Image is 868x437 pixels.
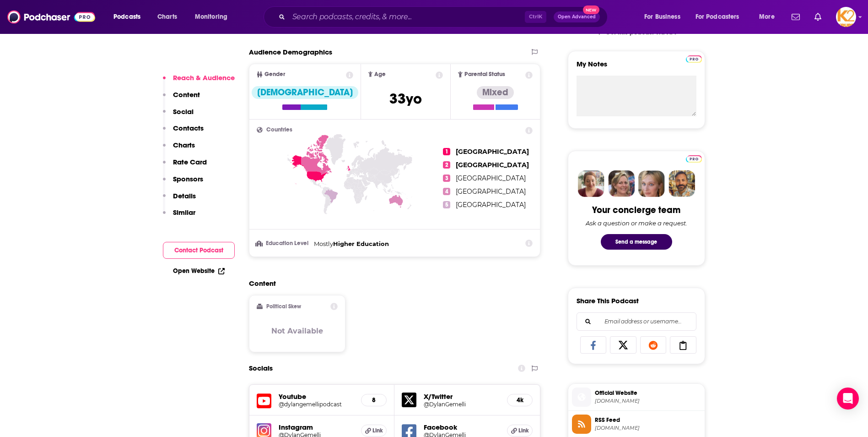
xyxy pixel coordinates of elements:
[173,267,225,275] a: Open Website
[189,10,239,24] button: open menu
[837,388,859,410] div: Open Intercom Messenger
[572,415,701,434] a: RSS Feed[DOMAIN_NAME]
[788,9,803,25] a: Show notifications dropdown
[580,336,607,354] a: Share on Facebook
[314,240,333,247] span: Mostly
[289,10,525,24] input: Search podcasts, credits, & more...
[686,54,702,63] a: Pro website
[456,161,529,169] span: [GEOGRAPHIC_DATA]
[163,175,203,191] button: Sponsors
[163,242,235,259] button: Contact Podcast
[583,5,599,14] span: New
[257,240,310,246] h3: Education Level
[173,124,204,132] p: Contacts
[361,425,387,437] a: Link
[173,158,207,166] p: Rate Card
[670,336,696,354] a: Copy Link
[113,11,140,23] span: Podcasts
[163,158,207,175] button: Rate Card
[279,401,354,408] a: @dylangemellipodcast
[811,9,825,25] a: Show notifications dropdown
[163,208,195,225] button: Similar
[389,90,422,108] span: 33 yo
[424,392,500,401] h5: X/Twitter
[372,427,383,434] span: Link
[173,141,195,149] p: Charts
[424,401,500,408] a: @DylanGemelli
[249,48,332,56] h2: Audience Demographics
[333,240,389,247] span: Higher Education
[690,10,753,24] button: open menu
[157,11,177,23] span: Charts
[525,11,546,23] span: Ctrl K
[7,8,95,26] img: Podchaser - Follow, Share and Rate Podcasts
[249,279,534,288] h2: Content
[173,208,195,217] p: Similar
[374,71,386,77] span: Age
[163,90,200,107] button: Content
[443,148,450,155] span: 1
[507,425,533,437] a: Link
[686,155,702,163] img: Podchaser Pro
[584,313,689,330] input: Email address or username...
[163,73,235,90] button: Reach & Audience
[173,107,194,116] p: Social
[601,234,672,250] button: Send a message
[577,312,696,331] div: Search followers
[264,71,285,77] span: Gender
[266,127,292,133] span: Countries
[456,187,526,196] span: [GEOGRAPHIC_DATA]
[477,86,514,99] div: Mixed
[163,141,195,158] button: Charts
[836,7,856,27] button: Show profile menu
[173,90,200,99] p: Content
[578,170,604,197] img: Sydney Profile
[595,389,701,397] span: Official Website
[272,6,616,27] div: Search podcasts, credits, & more...
[695,11,739,23] span: For Podcasters
[464,71,505,77] span: Parental Status
[443,188,450,195] span: 4
[577,296,639,305] h3: Share This Podcast
[173,73,235,82] p: Reach & Audience
[271,327,323,335] h3: Not Available
[686,55,702,63] img: Podchaser Pro
[640,336,667,354] a: Share on Reddit
[753,10,786,24] button: open menu
[686,154,702,163] a: Pro website
[592,204,680,216] div: Your concierge team
[279,423,354,432] h5: Instagram
[443,201,450,208] span: 5
[443,175,450,182] span: 3
[456,174,526,182] span: [GEOGRAPHIC_DATA]
[554,11,600,22] button: Open AdvancedNew
[577,60,696,76] label: My Notes
[163,191,196,208] button: Details
[518,427,529,434] span: Link
[173,191,196,200] p: Details
[369,396,379,404] h5: 8
[456,201,526,209] span: [GEOGRAPHIC_DATA]
[558,15,596,19] span: Open Advanced
[252,86,358,99] div: [DEMOGRAPHIC_DATA]
[456,147,529,156] span: [GEOGRAPHIC_DATA]
[266,303,301,310] h2: Political Skew
[424,423,500,432] h5: Facebook
[595,425,701,432] span: media.rss.com
[638,10,692,24] button: open menu
[279,392,354,401] h5: Youtube
[669,170,695,197] img: Jon Profile
[610,336,636,354] a: Share on X/Twitter
[443,161,450,169] span: 2
[759,11,775,23] span: More
[572,388,701,407] a: Official Website[DOMAIN_NAME]
[163,107,194,124] button: Social
[608,170,635,197] img: Barbara Profile
[195,11,227,23] span: Monitoring
[638,170,665,197] img: Jules Profile
[107,10,152,24] button: open menu
[515,396,525,404] h5: 4k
